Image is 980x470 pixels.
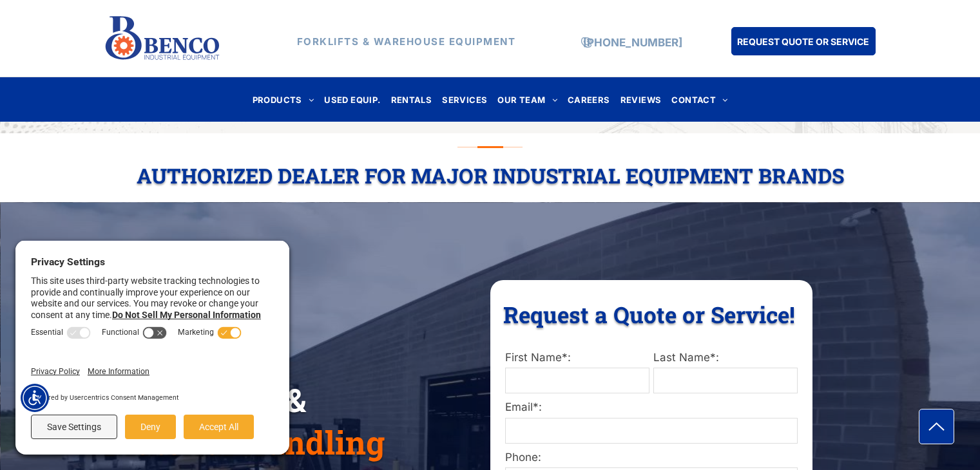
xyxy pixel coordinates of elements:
[286,379,306,421] span: &
[505,449,798,466] label: Phone:
[505,350,649,366] label: First Name*:
[247,91,320,108] a: PRODUCTS
[503,299,795,329] span: Request a Quote or Service!
[731,27,876,55] a: REQUEST QUOTE OR SERVICE
[437,91,492,108] a: SERVICES
[653,350,798,366] label: Last Name*:
[104,421,385,464] span: Material Handling
[583,36,682,49] a: [PHONE_NUMBER]
[737,30,869,53] span: REQUEST QUOTE OR SERVICE
[104,336,290,379] span: For All Your
[386,91,437,108] a: RENTALS
[505,399,798,416] label: Email*:
[562,91,615,108] a: CAREERS
[492,91,562,108] a: OUR TEAM
[319,91,385,108] a: USED EQUIP.
[615,91,667,108] a: REVIEWS
[21,384,49,412] div: Accessibility Menu
[137,162,844,189] span: Authorized Dealer For Major Industrial Equipment Brands
[666,91,733,108] a: CONTACT
[297,35,516,48] strong: FORKLIFTS & WAREHOUSE EQUIPMENT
